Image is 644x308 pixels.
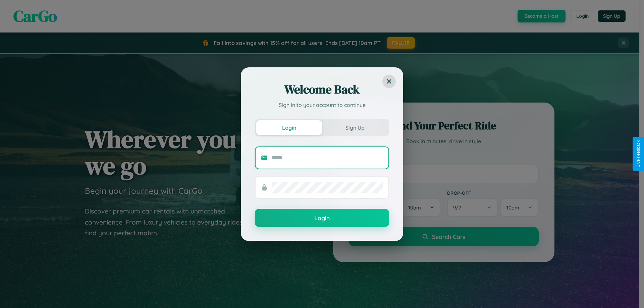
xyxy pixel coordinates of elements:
[255,101,389,109] p: Sign in to your account to continue
[636,140,641,168] div: Give Feedback
[256,120,322,135] button: Login
[255,209,389,227] button: Login
[322,120,388,135] button: Sign Up
[255,81,389,98] h2: Welcome Back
